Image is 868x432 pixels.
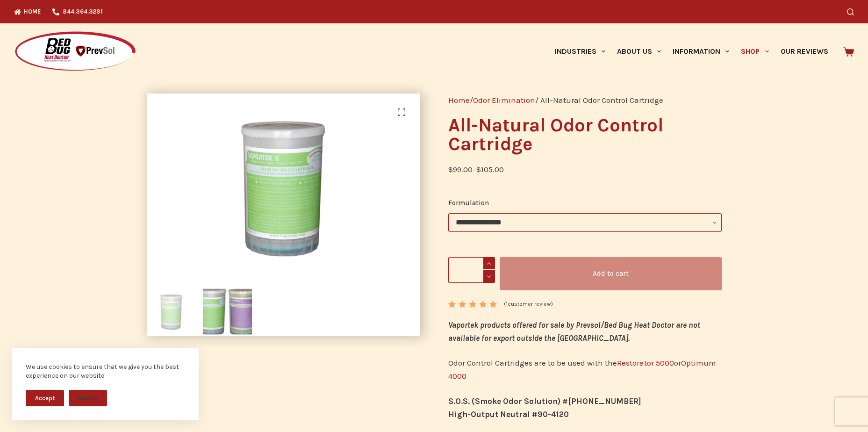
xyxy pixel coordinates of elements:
a: View full-screen image gallery [392,103,411,122]
a: Industries [549,23,611,79]
button: Decline [69,390,107,406]
h1: All-Natural Odor Control Cartridge [448,116,722,153]
img: Prevsol/Bed Bug Heat Doctor [14,31,136,72]
span: $ [448,165,453,174]
span: 1 [506,301,508,307]
img: All-Natural Odor Control Cartridge [147,94,420,280]
strong: High-Output Neutral #90-4120 [448,410,569,419]
a: All-Natural Odor Control Cartridge [147,181,420,190]
a: Shop [735,23,775,79]
label: Formulation [448,197,722,209]
strong: Vaportek products offered for sale by Prevsol/Bed Bug Heat Doctor are not available for export ou... [448,320,700,343]
span: 1 [448,301,455,315]
div: We use cookies to ensure that we give you the best experience on our website. [26,362,185,381]
span: Rated out of 5 based on customer rating [448,301,498,351]
nav: Primary [549,23,834,79]
a: (1customer review) [504,300,553,309]
p: Odor Control Cartridges are to be used with the or [448,356,722,382]
button: Search [847,8,854,15]
a: Our Reviews [775,23,834,79]
bdi: 105.00 [476,165,504,174]
img: Odor Elimination Cartridges in Neutral and Smoke Odor Solution Scents [203,287,252,336]
span: $ [476,165,481,174]
button: Add to cart [500,257,722,290]
a: Information [667,23,735,79]
a: Home [448,95,470,105]
input: Product quantity [448,257,495,283]
button: Accept [26,390,64,406]
a: Restorator 5000 [617,358,674,367]
img: All-Natural Odor Control Cartridge [147,287,196,336]
bdi: 99.00 [448,165,473,174]
a: About Us [611,23,667,79]
a: Odor Elimination [473,95,535,105]
strong: S.O.S. (Smoke Odor Solution) #[PHONE_NUMBER] [448,396,641,406]
p: – [448,163,722,176]
div: Rated 5.00 out of 5 [448,301,498,308]
nav: Breadcrumb [448,94,722,107]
